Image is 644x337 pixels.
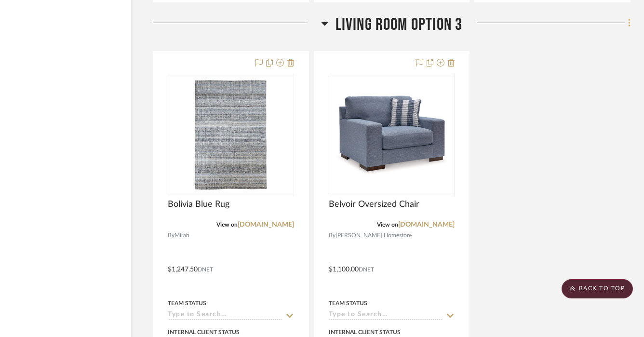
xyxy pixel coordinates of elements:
[168,328,240,337] div: Internal Client Status
[329,328,401,337] div: Internal Client Status
[562,279,633,298] scroll-to-top-button: BACK TO TOP
[329,299,367,308] div: Team Status
[168,299,206,308] div: Team Status
[335,231,412,240] span: [PERSON_NAME] Homestore
[377,222,398,228] span: View on
[335,14,463,35] span: Living Room Option 3
[168,199,229,210] span: Bolivia Blue Rug
[398,221,455,228] a: [DOMAIN_NAME]
[330,91,454,179] img: Belvoir Oversized Chair
[168,311,282,320] input: Type to Search…
[216,222,238,228] span: View on
[329,74,455,196] div: 0
[174,231,189,240] span: Mirab
[168,231,174,240] span: By
[238,221,294,228] a: [DOMAIN_NAME]
[329,311,443,320] input: Type to Search…
[171,75,291,195] img: Bolivia Blue Rug
[329,199,419,210] span: Belvoir Oversized Chair
[329,231,335,240] span: By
